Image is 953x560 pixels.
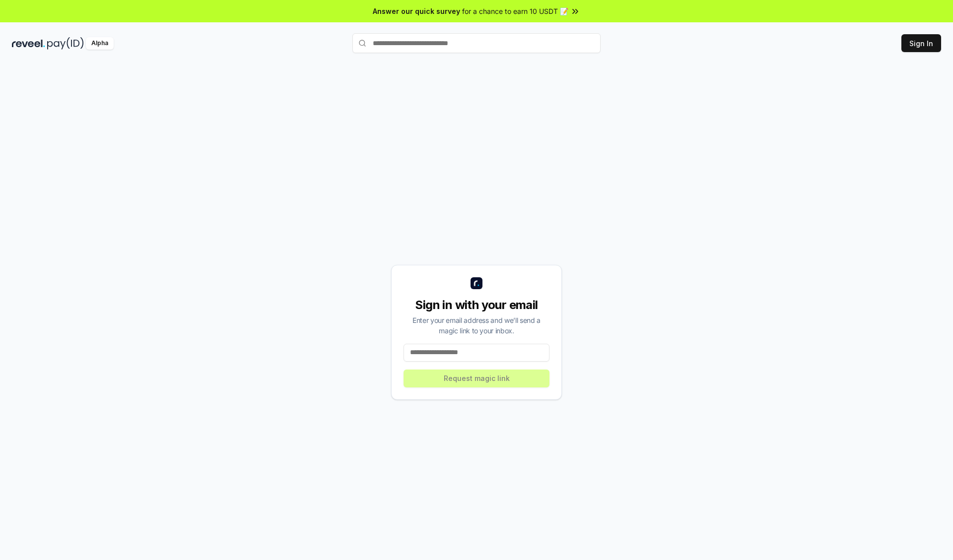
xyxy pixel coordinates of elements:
div: Enter your email address and we’ll send a magic link to your inbox. [404,315,549,336]
div: Alpha [86,37,114,50]
span: for a chance to earn 10 USDT 📝 [462,6,568,16]
button: Sign In [901,34,941,52]
img: reveel_dark [12,37,45,50]
div: Sign in with your email [404,297,549,313]
img: pay_id [47,37,84,50]
span: Answer our quick survey [373,6,460,16]
img: logo_small [471,277,482,289]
